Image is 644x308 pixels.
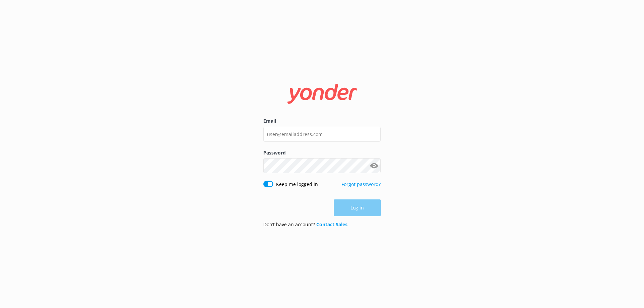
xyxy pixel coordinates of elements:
[263,221,347,228] p: Don’t have an account?
[263,127,381,142] input: user@emailaddress.com
[263,117,381,125] label: Email
[276,181,318,188] label: Keep me logged in
[316,221,347,228] a: Contact Sales
[341,181,381,187] a: Forgot password?
[263,149,381,157] label: Password
[367,159,381,173] button: Show password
